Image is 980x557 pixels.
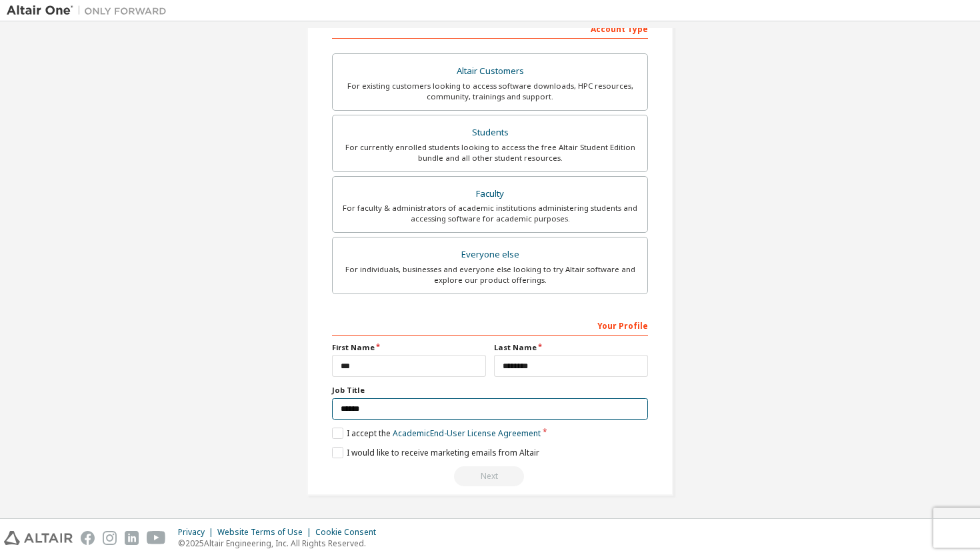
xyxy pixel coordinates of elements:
[341,62,639,81] div: Altair Customers
[4,531,73,545] img: altair_logo.svg
[332,385,648,396] label: Job Title
[7,4,173,17] img: Altair One
[217,527,315,538] div: Website Terms of Use
[393,428,541,439] a: Academic End-User License Agreement
[178,527,217,538] div: Privacy
[341,142,639,163] div: For currently enrolled students looking to access the free Altair Student Edition bundle and all ...
[178,538,384,549] p: © 2025 Altair Engineering, Inc. All Rights Reserved.
[147,531,166,545] img: youtube.svg
[332,314,648,336] div: Your Profile
[332,342,486,353] label: First Name
[341,185,639,203] div: Faculty
[332,17,648,39] div: Account Type
[494,342,648,353] label: Last Name
[81,531,95,545] img: facebook.svg
[341,264,639,286] div: For individuals, businesses and everyone else looking to try Altair software and explore our prod...
[125,531,139,545] img: linkedin.svg
[341,245,639,264] div: Everyone else
[341,81,639,102] div: For existing customers looking to access software downloads, HPC resources, community, trainings ...
[332,447,539,458] label: I would like to receive marketing emails from Altair
[332,428,541,439] label: I accept the
[341,123,639,142] div: Students
[103,531,117,545] img: instagram.svg
[341,203,639,224] div: For faculty & administrators of academic institutions administering students and accessing softwa...
[332,466,648,486] div: Read and acccept EULA to continue
[315,527,384,538] div: Cookie Consent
